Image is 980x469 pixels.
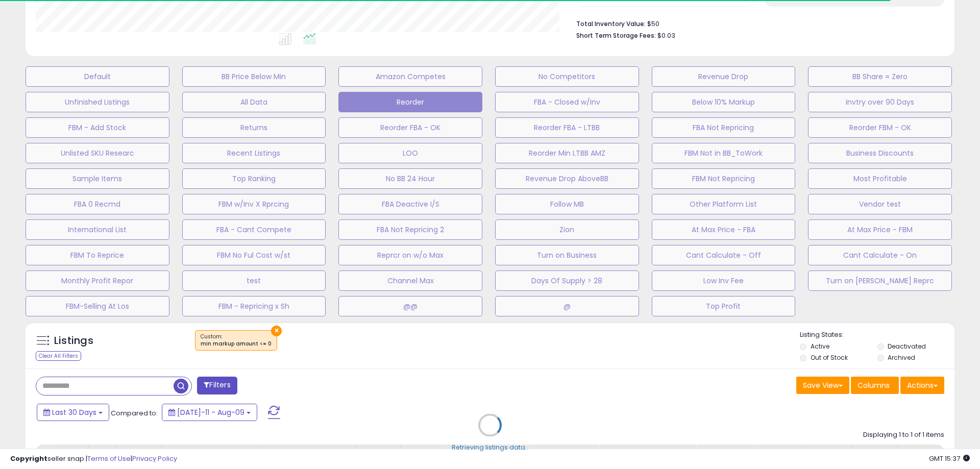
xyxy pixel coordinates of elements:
button: FBA - Cant Compete [182,219,326,240]
button: FBM - Add Stock [26,117,169,138]
button: Below 10% Markup [652,92,796,112]
button: At Max Price - FBM [808,219,952,240]
button: FBM w/Inv X Rprcing [182,194,326,214]
button: Reorder [338,92,482,112]
li: $50 [576,17,937,29]
button: @@ [338,296,482,316]
button: Vendor test [808,194,952,214]
button: Follow MB [495,194,639,214]
button: Revenue Drop AboveBB [495,168,639,189]
button: Turn on [PERSON_NAME] Reprc [808,270,952,291]
button: Monthly Profit Repor [26,270,169,291]
button: Channel Max [338,270,482,291]
button: Other Platform List [652,194,796,214]
button: LOO [338,143,482,163]
button: Zion [495,219,639,240]
button: Cant Calculate - Off [652,245,796,265]
b: Short Term Storage Fees: [576,31,656,40]
span: $0.03 [657,31,675,40]
button: All Data [182,92,326,112]
button: Business Discounts [808,143,952,163]
button: Returns [182,117,326,138]
button: FBM No Ful Cost w/st [182,245,326,265]
button: Revenue Drop [652,66,796,87]
button: Amazon Competes [338,66,482,87]
button: Reorder FBA - OK [338,117,482,138]
b: Total Inventory Value: [576,19,646,28]
button: Reprcr on w/o Max [338,245,482,265]
button: FBA - Closed w/Inv [495,92,639,112]
button: FBM Not Repricing [652,168,796,189]
button: Turn on Business [495,245,639,265]
button: Sample Items [26,168,169,189]
button: FBA Not Repricing 2 [338,219,482,240]
button: Unlisted SKU Researc [26,143,169,163]
button: Reorder FBM - OK [808,117,952,138]
button: FBM - Repricing x Sh [182,296,326,316]
button: No Competitors [495,66,639,87]
button: Top Profit [652,296,796,316]
button: BB Price Below Min [182,66,326,87]
button: At Max Price - FBA [652,219,796,240]
button: Cant Calculate - On [808,245,952,265]
button: FBA 0 Recmd [26,194,169,214]
button: Reorder FBA - LTBB [495,117,639,138]
button: Days Of Supply > 28 [495,270,639,291]
button: Most Profitable [808,168,952,189]
button: test [182,270,326,291]
button: International List [26,219,169,240]
button: No BB 24 Hour [338,168,482,189]
button: Unfinished Listings [26,92,169,112]
strong: Copyright [10,454,47,463]
button: FBM-Selling At Los [26,296,169,316]
button: Low Inv Fee [652,270,796,291]
button: FBM Not in BB_ToWork [652,143,796,163]
button: Invtry over 90 Days [808,92,952,112]
button: BB Share = Zero [808,66,952,87]
button: FBA Not Repricing [652,117,796,138]
div: Retrieving listings data.. [452,443,528,452]
button: Default [26,66,169,87]
button: Recent Listings [182,143,326,163]
button: @ [495,296,639,316]
button: FBM To Reprice [26,245,169,265]
button: Top Ranking [182,168,326,189]
button: Reorder Min LTBB AMZ [495,143,639,163]
div: seller snap | | [10,454,177,464]
button: FBA Deactive I/S [338,194,482,214]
